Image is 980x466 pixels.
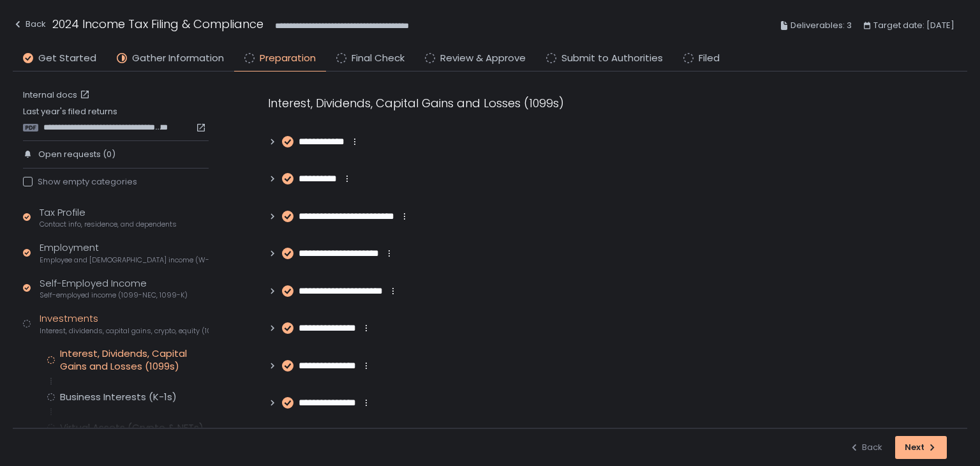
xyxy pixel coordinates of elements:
[791,18,852,33] span: Deliverables: 3
[13,17,46,32] div: Back
[352,51,405,66] span: Final Check
[40,312,209,336] div: Investments
[849,436,882,459] button: Back
[699,51,720,66] span: Filed
[268,94,880,112] div: Interest, Dividends, Capital Gains and Losses (1099s)
[440,51,526,66] span: Review & Approve
[40,276,188,301] div: Self-Employed Income
[905,442,937,453] div: Next
[52,15,264,33] h1: 2024 Income Tax Filing & Compliance
[260,51,316,66] span: Preparation
[40,255,209,265] span: Employee and [DEMOGRAPHIC_DATA] income (W-2s)
[40,206,177,230] div: Tax Profile
[23,89,93,101] a: Internal docs
[40,220,177,229] span: Contact info, residence, and dependents
[132,51,224,66] span: Gather Information
[60,347,209,373] div: Interest, Dividends, Capital Gains and Losses (1099s)
[38,149,115,160] span: Open requests (0)
[13,15,46,36] button: Back
[849,442,882,453] div: Back
[38,51,96,66] span: Get Started
[40,326,209,336] span: Interest, dividends, capital gains, crypto, equity (1099s, K-1s)
[895,436,947,459] button: Next
[561,51,663,66] span: Submit to Authorities
[60,391,177,403] div: Business Interests (K-1s)
[873,18,954,33] span: Target date: [DATE]
[40,241,209,265] div: Employment
[60,421,204,434] div: Virtual Assets (Crypto & NFTs)
[23,106,209,133] div: Last year's filed returns
[40,290,188,300] span: Self-employed income (1099-NEC, 1099-K)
